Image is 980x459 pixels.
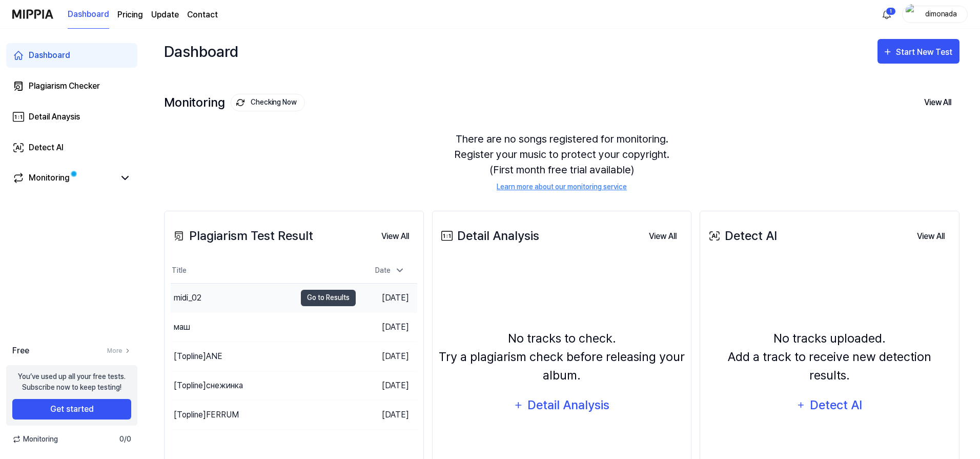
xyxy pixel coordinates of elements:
[909,226,953,247] a: View All
[231,94,305,111] button: Checking Now
[356,312,417,342] td: [DATE]
[909,226,953,247] button: View All
[641,226,685,247] button: View All
[68,1,109,29] a: Dashboard
[12,399,131,420] button: Get started
[527,395,610,415] div: Detail Analysis
[809,395,864,415] div: Detect AI
[641,226,685,247] a: View All
[371,262,409,279] div: Date
[886,7,896,15] div: 1
[373,226,417,247] button: View All
[877,39,959,64] button: Start New Test
[879,6,895,23] button: 알림1
[171,258,356,283] th: Title
[29,80,100,92] div: Plagiarism Checker
[107,346,131,355] a: More
[6,105,137,129] a: Detail Anaysis
[301,290,356,306] button: Go to Results
[174,292,201,304] div: midi_02
[507,393,617,417] button: Detail Analysis
[187,9,218,21] a: Contact
[151,9,179,21] a: Update
[164,94,305,111] div: Monitoring
[356,283,417,312] td: [DATE]
[6,74,137,98] a: Plagiarism Checker
[29,49,70,62] div: Dashboard
[356,342,417,371] td: [DATE]
[174,409,239,421] div: [Topline] FERRUM
[29,172,70,184] div: Monitoring
[916,92,959,113] button: View All
[902,6,968,23] button: profiledimonada
[29,111,80,123] div: Detail Anaysis
[356,371,417,400] td: [DATE]
[174,321,190,333] div: маш
[6,135,137,160] a: Detect AI
[906,4,918,25] img: profile
[356,400,417,429] td: [DATE]
[164,119,959,205] div: There are no songs registered for monitoring. Register your music to protect your copyright. (Fir...
[174,350,222,363] div: [Topline] ANE
[174,380,243,392] div: [Topline] снежинка
[790,393,870,417] button: Detect AI
[439,227,539,245] div: Detail Analysis
[896,46,954,59] div: Start New Test
[29,142,64,154] div: Detect AI
[706,227,777,245] div: Detect AI
[881,8,893,21] img: 알림
[171,227,313,245] div: Plagiarism Test Result
[6,43,137,68] a: Dashboard
[12,172,115,184] a: Monitoring
[12,434,58,445] span: Monitoring
[373,226,417,247] a: View All
[921,8,961,19] div: dimonada
[439,329,685,385] div: No tracks to check. Try a plagiarism check before releasing your album.
[12,345,29,357] span: Free
[117,9,143,21] a: Pricing
[706,329,953,385] div: No tracks uploaded. Add a track to receive new detection results.
[236,98,244,107] img: monitoring Icon
[18,371,126,393] div: You’ve used up all your free tests. Subscribe now to keep testing!
[164,39,238,64] div: Dashboard
[497,182,627,192] a: Learn more about our monitoring service
[119,434,131,445] span: 0 / 0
